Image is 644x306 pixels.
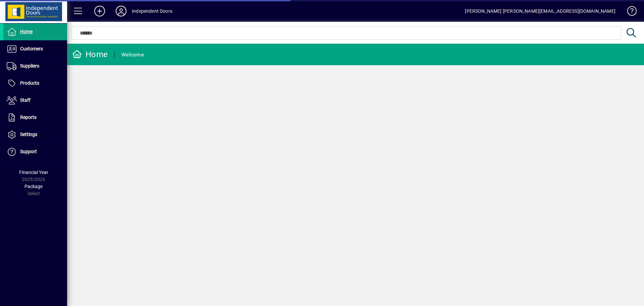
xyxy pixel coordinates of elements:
[3,92,67,109] a: Staff
[3,75,67,92] a: Products
[20,97,31,103] span: Staff
[20,149,37,154] span: Support
[3,143,67,160] a: Support
[20,29,33,34] span: Home
[110,5,132,17] button: Profile
[3,58,67,75] a: Suppliers
[3,41,67,57] a: Customers
[3,126,67,143] a: Settings
[19,170,48,175] span: Financial Year
[24,184,43,189] span: Package
[20,46,43,51] span: Customers
[72,49,108,60] div: Home
[121,49,144,60] div: Welcome
[20,63,39,69] span: Suppliers
[20,132,37,137] span: Settings
[132,6,172,16] div: Independent Doors
[622,1,636,23] a: Knowledge Base
[3,109,67,126] a: Reports
[20,115,37,120] span: Reports
[89,5,110,17] button: Add
[465,6,615,16] div: [PERSON_NAME] [PERSON_NAME][EMAIL_ADDRESS][DOMAIN_NAME]
[20,80,39,86] span: Products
